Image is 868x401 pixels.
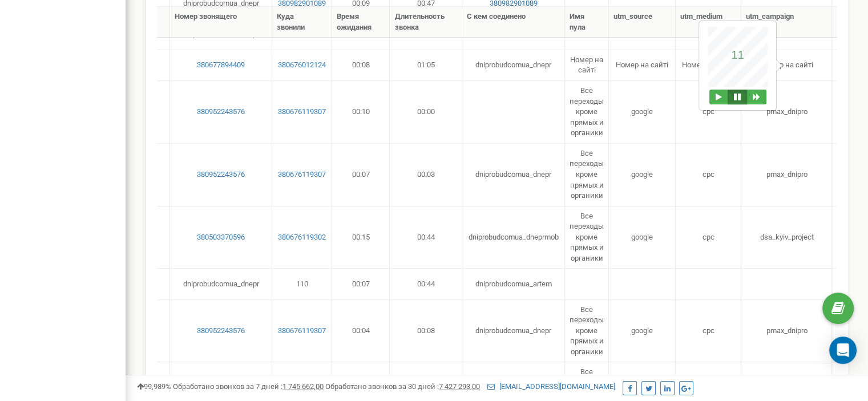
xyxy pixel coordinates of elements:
td: 00:15 [332,206,390,269]
th: Время ожидания [332,7,390,38]
td: Номер на сайті [609,50,676,80]
th: utm_campaign [741,7,832,38]
td: cpc [676,143,741,206]
span: 99,989% [137,382,171,391]
td: 00:07 [332,143,390,206]
a: 380676119307 [277,169,326,180]
td: 01:05 [390,50,462,80]
a: 380677894409 [175,60,267,71]
th: Номер звонящего [170,7,272,38]
td: pmax_dnipro [741,299,832,362]
a: 380676012124 [277,60,326,71]
td: google [609,206,676,269]
td: dniprobudcomua_dnepr [170,268,272,299]
td: 00:44 [390,268,462,299]
div: Open Intercom Messenger [829,337,857,364]
td: 00:04 [332,299,390,362]
td: 00:07 [332,268,390,299]
td: 00:00 [390,80,462,143]
a: 380952243576 [175,169,267,180]
td: google [609,143,676,206]
a: 380503370596 [175,232,267,243]
a: 380676119302 [277,232,326,243]
td: dniprobudcomua_dnepr [462,143,565,206]
td: cpc [676,80,741,143]
th: utm_medium [676,7,741,38]
span: Обработано звонков за 7 дней : [173,382,324,391]
td: dsa_kyiv_project [741,206,832,269]
td: pmax_dnipro [741,80,832,143]
td: Все переходы кроме прямых и органики [565,143,609,206]
td: google [609,80,676,143]
a: 380676119307 [277,107,326,118]
td: google [609,299,676,362]
th: Длительность звонка [390,7,462,38]
td: Номер на сайті [565,50,609,80]
td: dniprobudcomua_dneprmob [462,206,565,269]
td: 00:10 [332,80,390,143]
th: Имя пула [565,7,609,38]
td: Все переходы кроме прямых и органики [565,80,609,143]
td: cpc [676,299,741,362]
td: 00:08 [390,299,462,362]
th: utm_source [609,7,676,38]
p: 11 [724,48,752,62]
th: С кем соединено [462,7,565,38]
td: 00:03 [390,143,462,206]
td: 110 [272,268,332,299]
a: 380676119307 [277,326,326,337]
td: dniprobudcomua_dnepr [462,299,565,362]
td: Номер на сайті [741,50,832,80]
u: 1 745 662,00 [282,382,324,391]
th: Куда звонили [272,7,332,38]
span: Обработано звонков за 30 дней : [325,382,480,391]
td: cpc [676,206,741,269]
a: [EMAIL_ADDRESS][DOMAIN_NAME] [487,382,615,391]
td: Все переходы кроме прямых и органики [565,206,609,269]
td: 00:08 [332,50,390,80]
td: Все переходы кроме прямых и органики [565,299,609,362]
td: dniprobudcomua_artem [462,268,565,299]
td: dniprobudcomua_dnepr [462,50,565,80]
td: 00:44 [390,206,462,269]
a: 380952243576 [175,107,267,118]
u: 7 427 293,00 [439,382,480,391]
a: 380952243576 [175,326,267,337]
td: pmax_dnipro [741,143,832,206]
td: Номер на сайті [676,50,741,80]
